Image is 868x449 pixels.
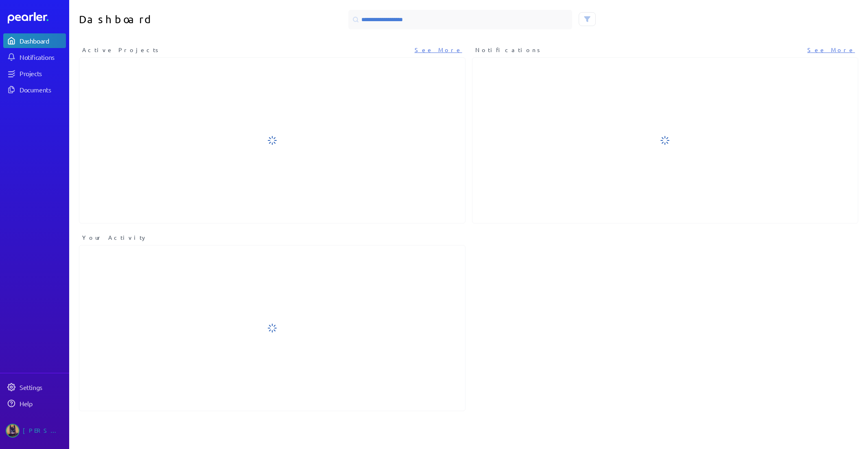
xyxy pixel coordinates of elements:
[82,46,161,54] span: Active Projects
[3,421,66,441] a: Tung Nguyen's photo[PERSON_NAME]
[807,46,855,54] a: See More
[20,85,65,94] div: Documents
[475,46,543,54] span: Notifications
[3,396,66,411] a: Help
[79,10,269,29] h1: Dashboard
[3,33,66,48] a: Dashboard
[82,233,148,242] span: Your Activity
[3,82,66,97] a: Documents
[3,380,66,394] a: Settings
[3,66,66,81] a: Projects
[6,424,20,438] img: Tung Nguyen
[20,399,65,407] div: Help
[3,50,66,64] a: Notifications
[20,37,65,45] div: Dashboard
[8,12,66,24] a: Dashboard
[20,69,65,77] div: Projects
[415,46,462,54] a: See More
[20,383,65,391] div: Settings
[23,424,63,438] div: [PERSON_NAME]
[20,53,65,61] div: Notifications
